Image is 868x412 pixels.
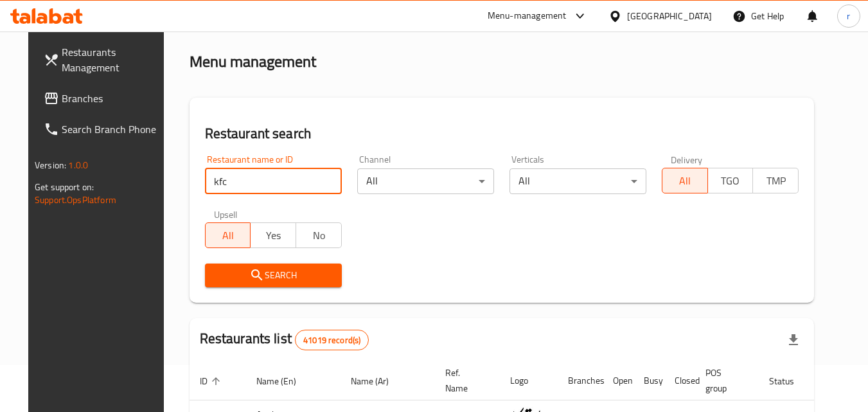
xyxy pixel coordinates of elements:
input: Search for restaurant name or ID.. [205,168,342,194]
span: Search Branch Phone [62,121,163,137]
div: All [509,168,646,194]
th: Busy [633,361,664,400]
span: 41019 record(s) [296,334,368,346]
th: Open [603,361,633,400]
h2: Restaurants list [200,329,369,350]
button: Search [205,264,342,287]
button: TMP [752,168,799,193]
th: Logo [500,361,558,400]
th: Branches [558,361,603,400]
span: Get support on: [35,179,94,195]
span: Branches [62,91,163,106]
span: All [211,226,246,245]
div: [GEOGRAPHIC_DATA] [627,9,712,23]
h2: Menu management [190,51,316,72]
span: Name (Ar) [351,373,405,389]
span: r [847,9,850,23]
a: Search Branch Phone [33,114,173,145]
div: Export file [778,325,809,355]
span: No [301,226,337,245]
span: Restaurants Management [62,44,163,75]
span: Ref. Name [445,365,484,396]
span: TMP [758,172,793,190]
button: TGO [707,168,754,193]
a: Support.OpsPlatform [35,192,116,208]
div: Menu-management [488,8,567,24]
span: Yes [256,226,291,245]
div: All [357,168,494,194]
a: Restaurants Management [33,37,173,83]
span: Name (En) [256,373,313,389]
span: 1.0.0 [68,157,88,174]
h2: Restaurant search [205,124,799,143]
button: No [296,222,342,248]
span: POS group [705,365,743,396]
span: TGO [713,172,748,190]
label: Upsell [214,210,238,219]
button: All [662,168,708,193]
span: Search [215,267,332,283]
label: Delivery [671,155,703,164]
th: Closed [664,361,695,400]
span: Status [769,373,811,389]
div: Total records count [295,330,369,350]
button: Yes [250,222,296,248]
span: ID [200,373,224,389]
span: All [668,172,703,190]
button: All [205,222,251,248]
span: Version: [35,157,66,174]
a: Branches [33,83,173,114]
